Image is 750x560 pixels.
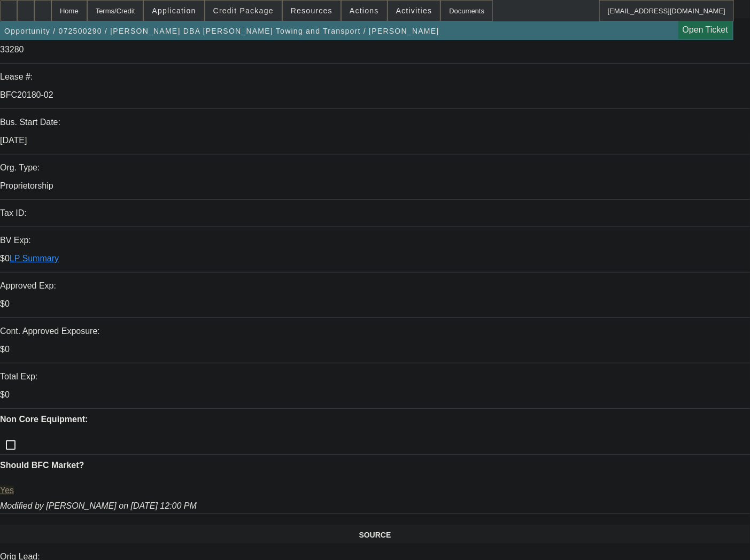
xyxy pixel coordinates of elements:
span: Resources [291,6,333,15]
span: Application [152,6,196,15]
span: SOURCE [359,531,391,539]
a: Open Ticket [678,21,732,39]
span: Credit Package [213,6,274,15]
span: Activities [396,6,432,15]
a: LP Summary [10,254,59,263]
button: Resources [283,1,341,21]
span: Actions [350,6,379,15]
button: Activities [388,1,440,21]
span: Opportunity / 072500290 / [PERSON_NAME] DBA [PERSON_NAME] Towing and Transport / [PERSON_NAME] [4,27,439,35]
button: Actions [342,1,387,21]
button: Application [144,1,204,21]
button: Credit Package [205,1,282,21]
